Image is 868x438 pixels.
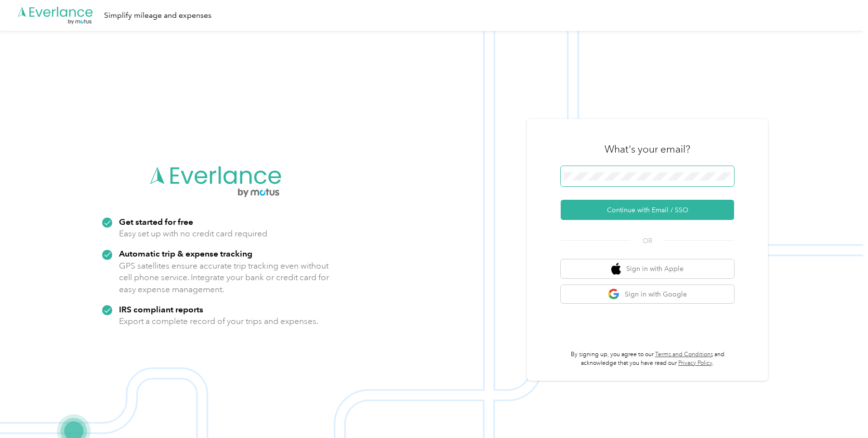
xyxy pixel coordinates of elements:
[608,288,620,300] img: google logo
[561,200,734,220] button: Continue with Email / SSO
[605,142,690,156] h3: What's your email?
[119,315,318,327] p: Export a complete record of your trips and expenses.
[561,285,734,304] button: google logoSign in with Google
[119,248,252,258] strong: Automatic trip & expense tracking
[631,236,664,246] span: OR
[561,259,734,278] button: apple logoSign in with Apple
[678,360,712,367] a: Privacy Policy
[119,217,193,227] strong: Get started for free
[119,260,329,296] p: GPS satellites ensure accurate trip tracking even without cell phone service. Integrate your bank...
[119,304,203,314] strong: IRS compliant reports
[611,263,621,275] img: apple logo
[561,350,734,367] p: By signing up, you agree to our and acknowledge that you have read our .
[104,10,211,22] div: Simplify mileage and expenses
[655,351,713,358] a: Terms and Conditions
[119,228,267,240] p: Easy set up with no credit card required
